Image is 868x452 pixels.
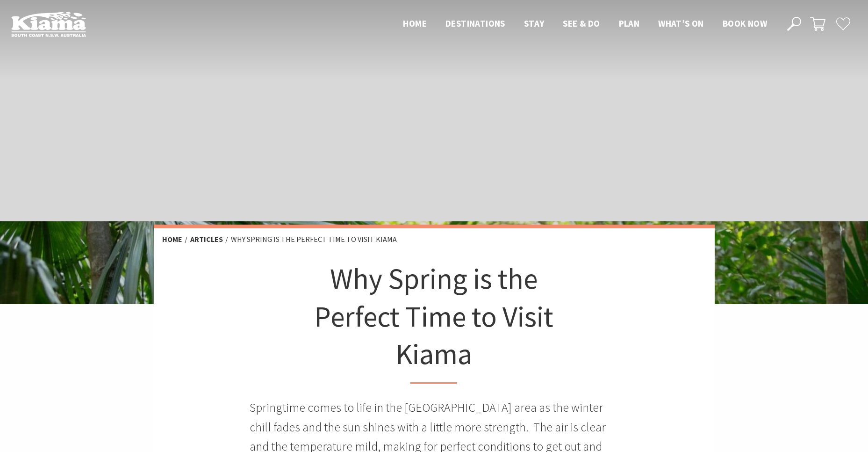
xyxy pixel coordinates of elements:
span: What’s On [658,18,704,29]
span: Destinations [445,18,505,29]
span: Home [403,18,427,29]
a: Home [162,234,182,244]
span: Plan [619,18,640,29]
h1: Why Spring is the Perfect Time to Visit Kiama [296,260,573,384]
a: Articles [190,234,223,244]
span: See & Do [563,18,600,29]
span: Book now [723,18,767,29]
li: Why Spring is the Perfect Time to Visit Kiama [231,233,397,246]
img: Kiama Logo [11,11,86,37]
nav: Main Menu [394,16,776,32]
span: Stay [524,18,545,29]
